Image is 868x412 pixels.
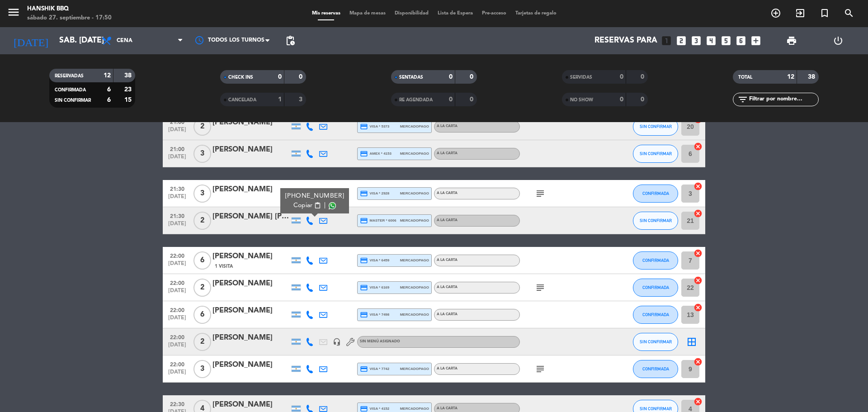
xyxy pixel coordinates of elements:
span: mercadopago [400,151,429,156]
span: [DATE] [166,221,189,231]
i: cancel [693,397,703,406]
span: SIN CONFIRMAR [640,339,672,344]
strong: 38 [808,74,817,80]
span: mercadopago [400,257,429,263]
span: [DATE] [166,369,189,379]
span: visa * 2928 [360,189,389,198]
i: filter_list [737,94,748,105]
i: cancel [693,357,703,366]
div: LOG OUT [815,27,861,54]
span: Disponibilidad [390,11,433,16]
div: [PERSON_NAME] [212,332,289,344]
span: RE AGENDADA [399,98,433,102]
button: CONFIRMADA [633,251,678,270]
span: 22:30 [166,398,189,409]
i: cancel [693,276,703,285]
strong: 6 [107,86,111,93]
i: cancel [693,303,703,312]
strong: 0 [641,74,646,80]
span: mercadopago [400,218,429,223]
span: amex * 4153 [360,150,392,158]
span: SIN CONFIRMAR [55,98,91,103]
div: [PERSON_NAME] [212,117,289,128]
span: Copiar [293,201,312,210]
button: menu [7,5,20,22]
div: [PERSON_NAME] [212,278,289,289]
span: NO SHOW [570,98,593,102]
span: 6 [193,306,211,324]
span: RESERVADAS [55,74,84,78]
strong: 0 [278,74,282,80]
span: A LA CARTA [437,313,458,316]
span: [DATE] [166,315,189,325]
span: content_paste [314,202,321,209]
strong: 1 [278,96,282,103]
strong: 23 [124,86,133,93]
strong: 15 [124,97,133,103]
span: CONFIRMADA [642,366,669,371]
strong: 0 [449,96,453,103]
span: mercadopago [400,406,429,412]
span: [DATE] [166,154,189,164]
i: cancel [693,142,703,151]
span: SENTADAS [399,75,423,80]
i: looks_4 [705,35,717,47]
div: [PERSON_NAME] [212,305,289,317]
strong: 0 [470,96,475,103]
button: SIN CONFIRMAR [633,145,678,163]
i: looks_5 [720,35,732,47]
i: cancel [693,182,703,191]
span: mercadopago [400,284,429,290]
button: CONFIRMADA [633,360,678,378]
span: 22:00 [166,304,189,315]
span: A LA CARTA [437,367,458,370]
i: credit_card [360,284,368,292]
span: 3 [193,360,211,378]
i: turned_in_not [819,8,830,19]
span: SIN CONFIRMAR [640,218,672,223]
button: SIN CONFIRMAR [633,333,678,351]
span: visa * 7498 [360,311,389,319]
button: CONFIRMADA [633,306,678,324]
span: 22:00 [166,277,189,288]
i: menu [7,5,20,19]
strong: 0 [620,96,623,103]
span: Mapa de mesas [345,11,390,16]
i: credit_card [360,256,368,265]
span: 22:00 [166,250,189,260]
i: subject [535,364,546,374]
strong: 12 [787,74,794,80]
i: credit_card [360,123,368,131]
span: [DATE] [166,260,189,271]
i: border_all [686,336,697,347]
span: 2 [193,212,211,230]
strong: 0 [299,74,304,80]
span: 2 [193,118,211,136]
i: exit_to_app [795,8,806,19]
span: 2 [193,279,211,297]
span: CONFIRMADA [55,88,86,92]
span: CONFIRMADA [642,285,669,290]
i: [DATE] [7,31,55,51]
span: A LA CARTA [437,407,458,410]
span: 21:00 [166,143,189,154]
button: CONFIRMADA [633,279,678,297]
span: 6 [193,251,211,270]
div: [PERSON_NAME] [212,144,289,156]
i: search [844,8,854,19]
span: [DATE] [166,127,189,137]
input: Filtrar por nombre... [748,95,818,104]
i: looks_6 [735,35,747,47]
span: visa * 6459 [360,256,389,265]
span: A LA CARTA [437,152,458,155]
span: SIN CONFIRMAR [640,406,672,411]
span: Lista de Espera [433,11,477,16]
div: Hanshik BBQ [27,5,112,14]
span: Tarjetas de regalo [511,11,561,16]
span: visa * 7742 [360,365,389,373]
span: CONFIRMADA [642,312,669,317]
i: looks_two [675,35,687,47]
span: CONFIRMADA [642,258,669,263]
span: 21:30 [166,183,189,194]
i: credit_card [360,365,368,373]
